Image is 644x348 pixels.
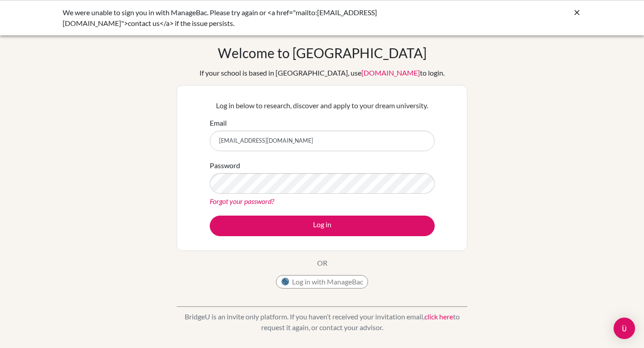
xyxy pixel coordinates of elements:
a: Forgot your password? [210,197,274,205]
h1: Welcome to [GEOGRAPHIC_DATA] [218,45,427,61]
p: BridgeU is an invite only platform. If you haven’t received your invitation email, to request it ... [177,311,467,333]
button: Log in [210,216,435,236]
p: Log in below to research, discover and apply to your dream university. [210,100,435,111]
p: OR [317,258,327,268]
a: [DOMAIN_NAME] [361,68,420,77]
label: Email [210,118,227,128]
div: If your school is based in [GEOGRAPHIC_DATA], use to login. [199,68,445,78]
div: Open Intercom Messenger [614,318,635,339]
label: Password [210,160,240,171]
div: We were unable to sign you in with ManageBac. Please try again or <a href="mailto:[EMAIL_ADDRESS]... [63,7,447,29]
button: Log in with ManageBac [276,275,368,289]
a: click here [424,312,453,321]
